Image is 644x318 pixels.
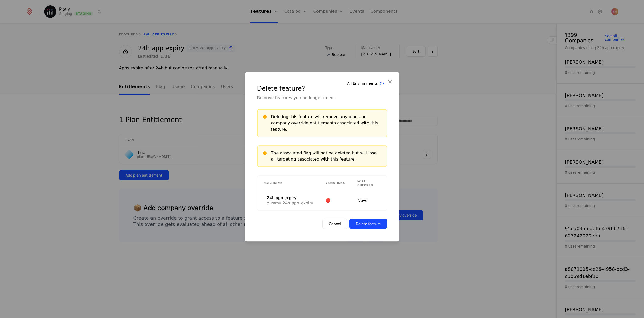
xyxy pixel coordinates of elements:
div: The associated flag will not be deleted but will lose all targeting associated with this feature. [271,150,382,162]
div: Delete feature? [257,84,387,93]
div: dummy-24h-app-expiry [267,201,313,205]
th: Flag Name [257,176,319,190]
div: Remove features you no longer need. [257,95,387,101]
button: Cancel [322,219,347,229]
div: Never [357,197,381,203]
div: All Environments [347,81,378,86]
div: Deleting this feature will remove any plan and company override entitlements associated with this... [271,114,382,132]
th: Last Checked [351,176,387,190]
div: 24h app expiry [267,196,313,200]
span: 🔴 [325,198,332,203]
button: Delete feature [349,219,387,229]
th: Variations [319,176,351,190]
